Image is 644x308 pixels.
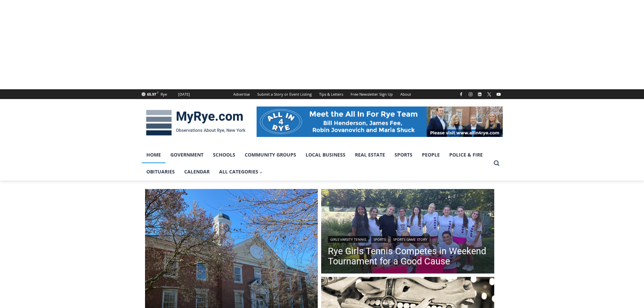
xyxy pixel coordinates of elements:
[328,235,487,243] div: | |
[142,146,491,181] nav: Primary Navigation
[161,91,167,97] div: Rye
[350,146,390,163] a: Real Estate
[230,89,254,99] a: Advertise
[180,163,214,180] a: Calendar
[485,90,493,98] a: X
[219,168,263,175] span: All Categories
[417,146,445,163] a: People
[397,89,415,99] a: About
[347,89,397,99] a: Free Newsletter Sign Up
[166,146,208,163] a: Government
[142,163,180,180] a: Obituaries
[328,236,368,243] a: Girls Varsity Tennis
[230,89,415,99] nav: Secondary Navigation
[254,89,315,99] a: Submit a Story or Event Listing
[457,90,465,98] a: Facebook
[147,92,156,97] span: 65.97
[157,91,159,94] span: F
[142,105,250,140] img: MyRye.com
[321,189,494,276] a: Read More Rye Girls Tennis Competes in Weekend Tournament for a Good Cause
[390,146,417,163] a: Sports
[240,146,301,163] a: Community Groups
[208,146,240,163] a: Schools
[476,90,484,98] a: Linkedin
[142,146,166,163] a: Home
[328,246,487,266] a: Rye Girls Tennis Competes in Weekend Tournament for a Good Cause
[301,146,350,163] a: Local Business
[371,236,388,243] a: Sports
[178,91,190,97] div: [DATE]
[467,90,475,98] a: Instagram
[315,89,347,99] a: Tips & Letters
[391,236,430,243] a: Sports Game Story
[214,163,268,180] a: All Categories
[257,106,503,137] img: All in for Rye
[495,90,503,98] a: YouTube
[321,189,494,276] img: (PHOTO: The top Rye Girls Varsity Tennis team poses after the Georgia Williams Memorial Scholarsh...
[491,157,503,169] button: View Search Form
[445,146,487,163] a: Police & Fire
